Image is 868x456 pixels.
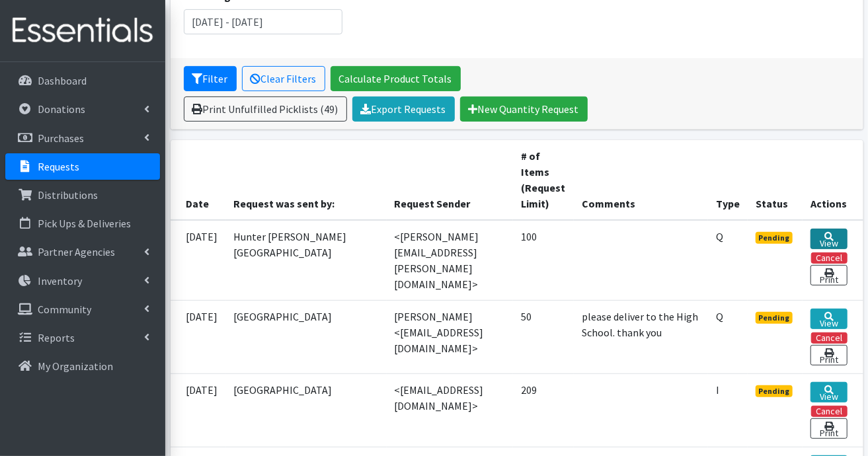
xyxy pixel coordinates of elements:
[242,66,325,91] a: Clear Filters
[331,66,461,91] a: Calculate Product Totals
[38,132,84,145] p: Purchases
[184,9,343,34] input: January 1, 2011 - December 31, 2011
[38,217,131,230] p: Pick Ups & Deliveries
[810,309,847,329] a: View
[171,373,226,447] td: [DATE]
[513,220,574,301] td: 100
[184,66,237,91] button: Filter
[810,229,847,249] a: View
[5,353,160,379] a: My Organization
[5,296,160,323] a: Community
[5,96,160,122] a: Donations
[226,300,387,373] td: [GEOGRAPHIC_DATA]
[387,373,513,447] td: <[EMAIL_ADDRESS][DOMAIN_NAME]>
[171,220,226,301] td: [DATE]
[387,300,513,373] td: [PERSON_NAME] <[EMAIL_ADDRESS][DOMAIN_NAME]>
[5,153,160,180] a: Requests
[513,300,574,373] td: 50
[756,385,793,397] span: Pending
[748,140,803,220] th: Status
[810,382,847,402] a: View
[352,96,455,122] a: Export Requests
[513,373,574,447] td: 209
[226,373,387,447] td: [GEOGRAPHIC_DATA]
[5,9,160,53] img: HumanEssentials
[5,67,160,94] a: Dashboard
[810,265,847,285] a: Print
[513,140,574,220] th: # of Items (Request Limit)
[708,140,748,220] th: Type
[38,74,87,87] p: Dashboard
[38,188,98,202] p: Distributions
[5,268,160,294] a: Inventory
[756,232,793,244] span: Pending
[226,140,387,220] th: Request was sent by:
[574,140,708,220] th: Comments
[387,140,513,220] th: Request Sender
[38,102,85,116] p: Donations
[716,383,719,397] abbr: Individual
[5,324,160,351] a: Reports
[226,220,387,301] td: Hunter [PERSON_NAME][GEOGRAPHIC_DATA]
[460,96,588,122] a: New Quantity Request
[5,182,160,208] a: Distributions
[171,140,226,220] th: Date
[811,406,848,417] button: Cancel
[803,140,863,220] th: Actions
[38,360,113,373] p: My Organization
[810,418,847,439] a: Print
[716,310,723,323] abbr: Quantity
[38,160,79,173] p: Requests
[171,300,226,373] td: [DATE]
[38,274,82,287] p: Inventory
[38,245,115,258] p: Partner Agencies
[716,230,723,243] abbr: Quantity
[756,312,793,324] span: Pending
[38,303,91,316] p: Community
[387,220,513,301] td: <[PERSON_NAME][EMAIL_ADDRESS][PERSON_NAME][DOMAIN_NAME]>
[811,252,848,264] button: Cancel
[5,125,160,151] a: Purchases
[811,332,848,344] button: Cancel
[38,331,75,344] p: Reports
[5,239,160,265] a: Partner Agencies
[5,210,160,237] a: Pick Ups & Deliveries
[574,300,708,373] td: please deliver to the High School. thank you
[810,345,847,365] a: Print
[184,96,347,122] a: Print Unfulfilled Picklists (49)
